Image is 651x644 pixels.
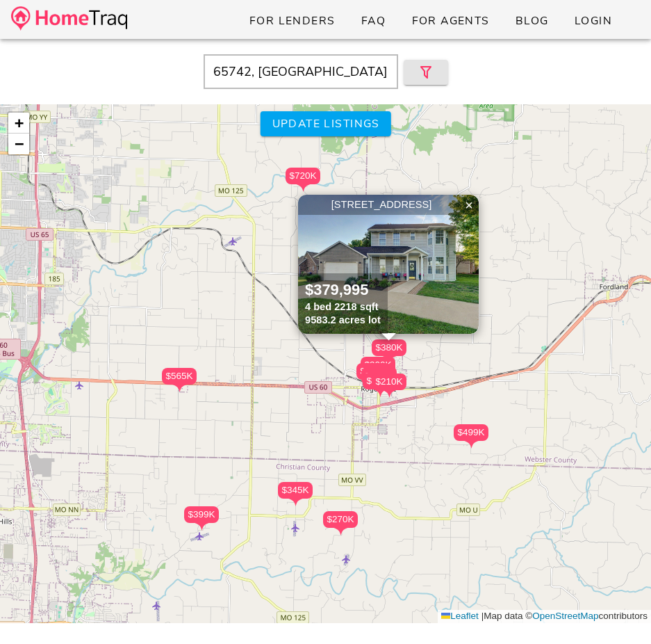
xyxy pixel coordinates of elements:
div: [STREET_ADDRESS] [302,198,475,211]
div: $720K [286,168,320,192]
div: $300K [361,357,395,373]
span: × [465,198,473,213]
a: Leaflet [441,611,479,621]
span: For Lenders [249,13,336,29]
div: $380K [372,339,406,364]
div: Map data © contributors [438,610,651,623]
div: $465K [362,367,397,391]
span: Update listings [271,116,379,131]
a: Blog [504,8,560,33]
div: $245K [356,363,391,387]
img: triPin.png [172,385,187,392]
div: 9583.2 acres lot [305,314,381,327]
a: For Lenders [238,8,347,33]
img: triPin.png [333,528,348,536]
iframe: Chat Widget [582,577,651,644]
div: $300K [361,357,395,381]
a: FAQ [349,8,397,33]
div: $199K [363,373,397,389]
div: $270K [323,511,358,536]
div: $345K [278,482,313,499]
img: triPin.png [382,390,397,398]
img: 1.jpg [298,195,479,334]
div: $345K [278,482,313,506]
a: [STREET_ADDRESS] $379,995 4 bed 2218 sqft 9583.2 acres lot [298,195,479,334]
a: Zoom in [8,113,29,134]
img: triPin.png [195,523,209,531]
div: 4 bed 2218 sqft [305,300,381,314]
div: $210K [372,373,406,398]
span: + [15,114,24,131]
img: triPin.png [296,184,311,192]
div: $465K [362,367,397,383]
span: Login [574,13,612,29]
div: $565K [162,368,197,392]
div: $499K [454,424,488,441]
span: | [481,611,484,621]
a: For Agents [399,8,500,33]
div: $499K [454,424,488,449]
a: Close popup [459,195,479,216]
div: $245K [356,363,391,380]
div: $270K [323,511,358,528]
a: Login [563,8,623,33]
div: $565K [162,368,197,385]
div: $720K [286,168,320,184]
span: − [15,135,24,152]
span: For Agents [411,13,489,29]
div: $260K [361,368,396,385]
a: Zoom out [8,134,29,154]
div: $210K [372,373,406,390]
img: triPin.png [288,499,303,506]
img: triPin.png [464,441,479,449]
div: $199K [363,373,397,397]
div: $399K [184,506,219,531]
a: OpenStreetMap [532,611,598,621]
img: desktop-logo.34a1112.png [11,6,127,31]
div: $380K [372,339,406,356]
button: Update listings [260,111,390,136]
div: $399K [184,506,219,523]
span: Blog [515,13,549,29]
input: Enter Your Address, Zipcode or City & State [204,54,398,89]
div: $379,995 [305,280,381,300]
div: $260K [361,368,396,392]
span: FAQ [361,13,386,29]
